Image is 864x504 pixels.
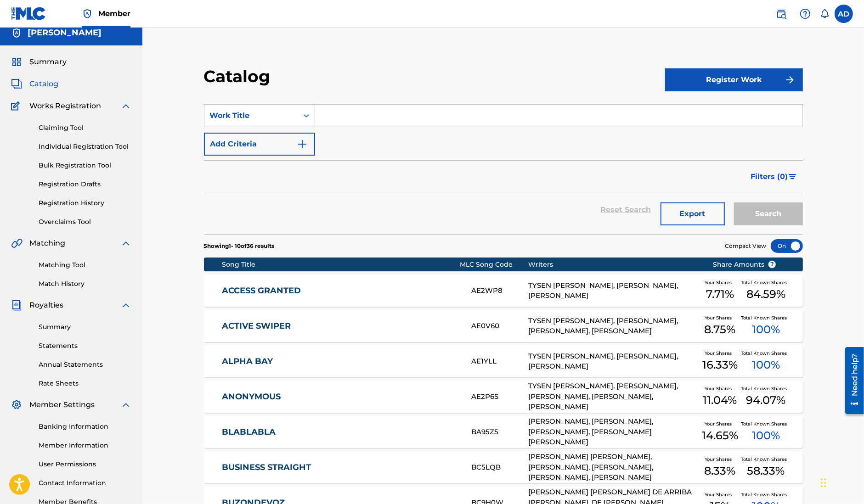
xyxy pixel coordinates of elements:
[800,8,811,19] img: help
[471,392,528,402] div: AE2P6S
[752,321,780,338] span: 100 %
[11,78,22,90] img: Catalog
[704,321,735,338] span: 8.75 %
[82,8,93,19] img: Top Rightsholder
[39,279,131,289] a: Match History
[741,420,791,427] span: Total Known Shares
[29,399,95,410] span: Member Settings
[741,350,791,357] span: Total Known Shares
[11,300,22,311] img: Royalties
[705,456,735,463] span: Your Shares
[39,441,131,450] a: Member Information
[818,460,864,504] div: Widget chat
[39,142,131,151] a: Individual Registration Tool
[222,286,459,296] a: ACCESS GRANTED
[39,478,131,488] a: Contact Information
[210,110,293,121] div: Work Title
[741,279,791,286] span: Total Known Shares
[741,491,791,498] span: Total Known Shares
[528,316,699,336] div: TYSEN [PERSON_NAME], [PERSON_NAME], [PERSON_NAME], [PERSON_NAME]
[705,491,735,498] span: Your Shares
[39,322,131,332] a: Summary
[746,392,785,409] span: 94.07 %
[222,392,459,402] a: ANONYMOUS
[39,422,131,431] a: Banking Information
[471,321,528,331] div: AE0V60
[528,381,699,412] div: TYSEN [PERSON_NAME], [PERSON_NAME], [PERSON_NAME], [PERSON_NAME], [PERSON_NAME]
[752,357,780,373] span: 100 %
[29,101,101,112] span: Works Registration
[741,385,791,392] span: Total Known Shares
[11,399,22,410] img: Member Settings
[772,5,791,23] a: Public Search
[460,260,528,269] div: MLC Song Code
[706,286,734,302] span: 7.71 %
[222,427,459,437] a: BLABLABLA
[713,260,776,269] span: Share Amounts
[11,56,22,67] img: Summary
[11,238,23,249] img: Matching
[39,179,131,189] a: Registration Drafts
[204,66,275,87] h2: Catalog
[818,460,864,504] iframe: Chat Widget
[528,351,699,372] div: TYSEN [PERSON_NAME], [PERSON_NAME], [PERSON_NAME]
[39,198,131,208] a: Registration History
[29,78,58,90] span: Catalog
[702,357,738,373] span: 16.33 %
[704,463,735,479] span: 8.33 %
[471,427,528,437] div: BA95Z5
[39,217,131,227] a: Overclaims Tool
[741,456,791,463] span: Total Known Shares
[752,427,780,444] span: 100 %
[11,7,46,20] img: MLC Logo
[297,139,308,150] img: 9d2ae6d4665cec9f34b9.svg
[725,242,767,250] span: Compact View
[222,462,459,473] a: BUSINESS STRAIGHT
[741,314,791,321] span: Total Known Shares
[835,5,853,23] div: User Menu
[39,341,131,351] a: Statements
[11,78,58,90] a: CatalogCatalog
[821,469,826,497] div: Trascina
[39,360,131,370] a: Annual Statements
[705,350,735,357] span: Your Shares
[204,242,275,250] p: Showing 1 - 10 of 36 results
[751,171,788,182] span: Filters ( 0 )
[703,392,737,409] span: 11.04 %
[661,202,725,225] button: Export
[705,385,735,392] span: Your Shares
[11,101,23,112] img: Works Registration
[705,420,735,427] span: Your Shares
[746,286,785,302] span: 84.59 %
[29,300,63,311] span: Royalties
[11,28,22,39] img: Accounts
[204,133,315,156] button: Add Criteria
[39,459,131,469] a: User Permissions
[120,101,131,112] img: expand
[39,161,131,170] a: Bulk Registration Tool
[705,314,735,321] span: Your Shares
[39,260,131,270] a: Matching Tool
[120,238,131,249] img: expand
[28,28,102,38] h5: Andrea De Bernardi
[796,5,814,23] div: Help
[222,356,459,367] a: ALPHA BAY
[222,260,460,269] div: Song Title
[11,56,67,67] a: SummarySummary
[204,104,803,234] form: Search Form
[120,300,131,311] img: expand
[39,123,131,133] a: Claiming Tool
[776,8,787,19] img: search
[528,452,699,483] div: [PERSON_NAME] [PERSON_NAME], [PERSON_NAME], [PERSON_NAME], [PERSON_NAME], [PERSON_NAME]
[471,356,528,367] div: AE1YLL
[29,238,65,249] span: Matching
[39,379,131,388] a: Rate Sheets
[471,286,528,296] div: AE2WP8
[789,174,796,179] img: filter
[222,321,459,331] a: ACTIVE SWIPER
[471,462,528,473] div: BC5LQB
[820,9,829,18] div: Notifications
[768,261,776,268] span: ?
